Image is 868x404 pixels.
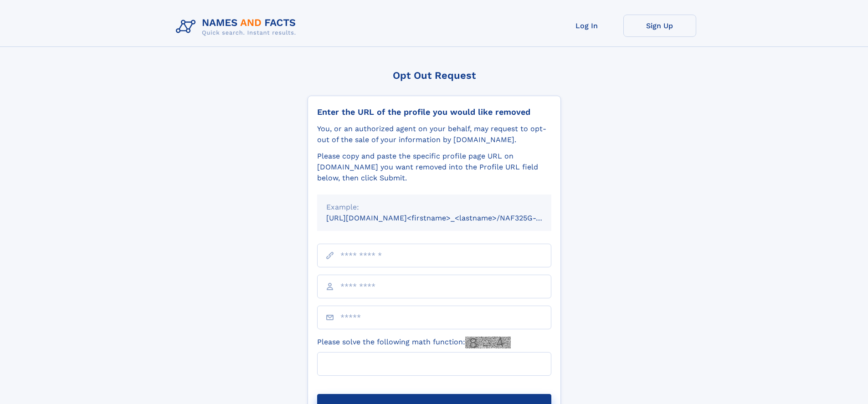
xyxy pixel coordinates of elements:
[550,15,623,37] a: Log In
[317,151,551,184] div: Please copy and paste the specific profile page URL on [DOMAIN_NAME] you want removed into the Pr...
[317,107,551,117] div: Enter the URL of the profile you would like removed
[317,123,551,145] div: You, or an authorized agent on your behalf, may request to opt-out of the sale of your informatio...
[172,15,303,39] img: Logo Names and Facts
[308,70,561,81] div: Opt Out Request
[317,337,511,348] label: Please solve the following math function:
[623,15,696,37] a: Sign Up
[326,214,569,222] small: [URL][DOMAIN_NAME]<firstname>_<lastname>/NAF325G-xxxxxxxx
[326,202,542,213] div: Example:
